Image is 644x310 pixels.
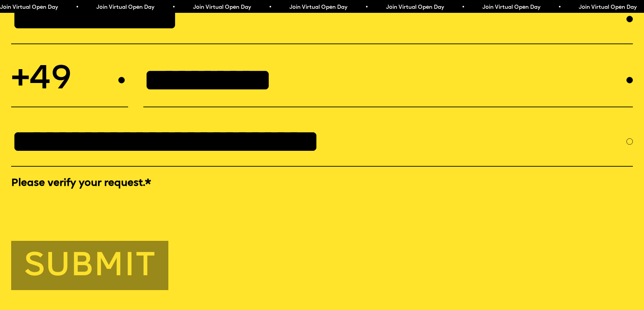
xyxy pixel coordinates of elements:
[149,5,152,10] span: •
[11,192,114,219] iframe: reCAPTCHA
[439,5,442,10] span: •
[246,5,249,10] span: •
[632,5,635,10] span: •
[535,5,538,10] span: •
[53,5,56,10] span: •
[11,176,633,191] label: Please verify your request.
[342,5,345,10] span: •
[11,241,168,290] button: Submit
